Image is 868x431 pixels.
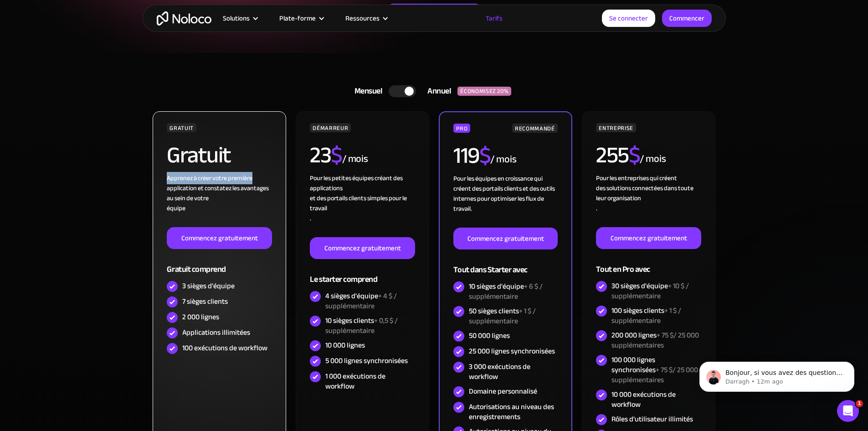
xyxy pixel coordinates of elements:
font: $ [479,134,491,177]
font: Applications illimitées [182,326,250,339]
font: Domaine personnalisé [469,384,537,398]
font: PRO [456,123,467,134]
iframe: Chat en direct par interphone [837,400,859,422]
font: Annuel [427,83,451,99]
font: 50 000 lignes [469,329,510,343]
div: Ressources [334,12,398,24]
font: 50 sièges clients [469,304,519,318]
font: 1 000 exécutions de workflow [325,369,385,393]
font: / mois [490,150,516,169]
a: Commencez gratuitement [453,228,557,249]
font: 23 [310,134,331,177]
font: Commencer [669,12,704,25]
font: Tout dans Starter avec [453,262,527,277]
font: Tout en Pro avec [596,262,650,277]
font: + 1 $ / supplémentaire [469,304,536,328]
font: Commencez gratuitement [611,232,687,244]
a: Tarifs [474,12,514,24]
font: équipe [167,202,185,214]
font: Se connecter [609,12,648,25]
iframe: Message de notifications d'interphone [686,343,868,406]
div: Plate-forme [268,12,334,24]
font: 10 sièges clients [325,314,374,327]
font: . [596,202,597,214]
font: et des portails clients simples pour le travail [310,192,407,214]
font: Commencez gratuitement [324,242,401,254]
div: Solutions [211,12,268,24]
font: Pour les entreprises qui créent [596,172,677,184]
font: 119 [453,134,479,177]
font: 255 [596,134,629,177]
font: 100 sièges clients [611,304,664,317]
font: 1 [858,400,861,406]
font: $ [331,134,342,177]
font: 10 sièges d'équipe [469,280,524,293]
font: + 1 $ / supplémentaire [611,304,681,327]
font: 4 sièges d'équipe [325,289,378,303]
font: DÉMARREUR [313,123,348,134]
a: Se connecter [602,10,655,27]
font: Mensuel [354,83,382,99]
font: 200 000 lignes [611,328,657,342]
font: Pour les équipes en croissance qui créent des portails clients et des outils internes pour optimi... [453,172,555,215]
font: + 75 $/ 25 000 supplémentaires [611,328,699,352]
font: Commencez gratuitement [181,232,258,244]
font: Tarifs [486,12,503,25]
font: / mois [342,149,368,168]
font: / mois [640,149,666,168]
font: RECOMMANDÉ [515,123,555,134]
font: + 10 $ / supplémentaire [611,279,689,303]
a: Commencez gratuitement [596,227,701,249]
font: Apprenez à créer votre première application et constatez les avantages au sein de votre [167,172,269,204]
font: 5 000 lignes synchronisées [325,354,408,368]
font: Plate-forme [279,12,316,25]
font: Gratuit comprend [167,262,226,277]
font: Gratuit [167,134,231,177]
font: Ressources [345,12,380,25]
font: 10 000 lignes [325,338,365,352]
font: des solutions connectées dans toute leur organisation [596,182,693,204]
font: $ [629,134,640,177]
a: maison [157,11,211,26]
font: Le starter comprend [310,272,377,287]
font: GRATUIT [169,123,193,134]
a: Commencez gratuitement [310,237,415,259]
font: 25 000 lignes synchronisées [469,344,555,358]
font: . [310,212,311,224]
font: + 0,5 $ / supplémentaire [325,314,398,338]
font: 30 sièges d'équipe [611,279,668,293]
font: + 75 $/ 25 000 supplémentaires [611,363,698,387]
font: Rôles d'utilisateur illimités [611,412,693,426]
font: 10 000 exécutions de workflow [611,388,676,411]
font: 3 000 exécutions de workflow [469,360,530,384]
font: 7 sièges clients [182,295,228,308]
font: Commencez gratuitement [467,232,544,245]
font: + 6 $ / supplémentaire [469,280,543,303]
font: ENTREPRISE [599,123,633,134]
font: 2 000 lignes [182,310,219,324]
font: Autorisations au niveau des enregistrements [469,400,554,424]
a: Commencer [662,10,712,27]
font: Pour les petites équipes créant des applications [310,172,403,194]
font: 100 000 lignes synchronisées [611,353,656,377]
font: ÉCONOMISEZ 20% [460,86,508,97]
font: 3 sièges d'équipe [182,279,235,293]
font: 100 exécutions de workflow [182,341,267,355]
font: Solutions [223,12,250,25]
a: Commencez gratuitement [167,227,272,249]
font: + 4 $ / supplémentaire [325,289,397,313]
